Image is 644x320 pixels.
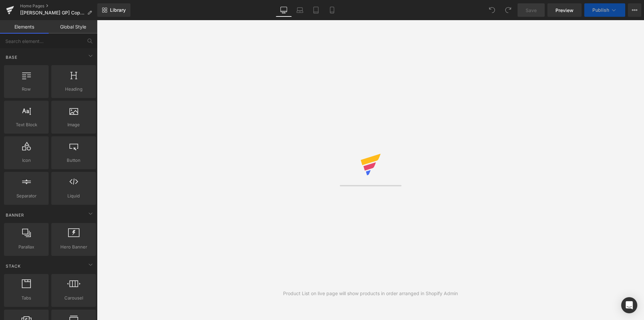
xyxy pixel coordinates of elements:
span: Row [6,86,47,93]
button: Redo [501,3,515,17]
span: Banner [5,212,25,218]
a: New Library [97,3,130,17]
button: Undo [485,3,499,17]
span: [[PERSON_NAME] GP] Copy of Home Page - [DATE] 09:46:59 [20,10,85,15]
a: Preview [547,3,582,17]
span: Button [53,157,94,164]
span: Base [5,54,18,60]
span: Hero Banner [53,243,94,250]
span: Icon [6,157,47,164]
span: Liquid [53,192,94,199]
a: Tablet [308,3,324,17]
span: Heading [53,86,94,93]
span: Tabs [6,294,47,302]
span: Carousel [53,294,94,302]
div: Product List on live page will show products in order arranged in Shopify Admin [283,290,458,297]
span: Preview [555,7,574,14]
span: Save [526,7,537,14]
a: Laptop [292,3,308,17]
a: Home Pages [20,3,97,9]
span: Stack [5,263,21,269]
a: Global Style [49,20,97,34]
a: Mobile [324,3,340,17]
div: Open Intercom Messenger [621,297,637,313]
span: Library [110,7,126,13]
span: Image [53,121,94,128]
span: Text Block [6,121,47,128]
a: Desktop [276,3,292,17]
span: Parallax [6,243,47,250]
button: More [628,3,641,17]
span: Separator [6,192,47,199]
button: Publish [584,3,625,17]
span: Publish [592,7,609,13]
